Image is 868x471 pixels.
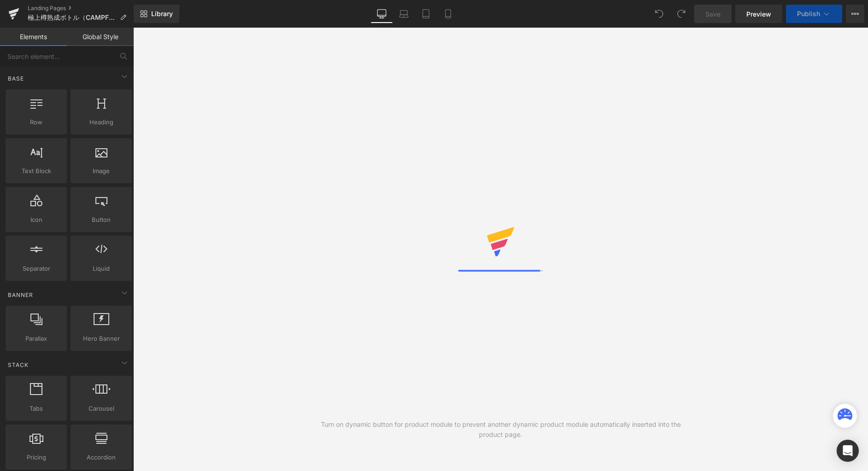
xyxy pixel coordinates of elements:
a: Desktop [371,5,393,23]
a: New Library [134,5,179,23]
a: Mobile [437,5,459,23]
a: Global Style [67,28,134,46]
span: Separator [8,264,64,273]
div: Turn on dynamic button for product module to prevent another dynamic product module automatically... [317,419,685,440]
button: Publish [786,5,842,23]
button: Redo [672,5,691,23]
span: Hero Banner [73,334,129,343]
span: Heading [73,117,129,127]
span: Banner [7,291,34,299]
a: Landing Pages [28,5,134,12]
span: Publish [797,10,820,17]
span: Tabs [8,404,64,413]
span: Stack [7,361,30,369]
span: Base [7,74,25,83]
span: Row [8,117,64,127]
a: Preview [735,5,782,23]
span: Preview [746,9,771,19]
div: Open Intercom Messenger [837,440,859,462]
span: Carousel [73,404,129,413]
span: Accordion [73,453,129,462]
span: Icon [8,215,64,225]
span: Pricing [8,453,64,462]
span: Text Block [8,166,64,176]
span: 極上樽熟成ボトル（CAMPFIRE） [28,14,116,21]
button: More [846,5,864,23]
a: Tablet [415,5,437,23]
span: Liquid [73,264,129,273]
a: Laptop [393,5,415,23]
span: Button [73,215,129,225]
span: Save [705,9,720,19]
span: Library [151,10,173,18]
button: Undo [650,5,668,23]
span: Image [73,166,129,176]
span: Parallax [8,334,64,343]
